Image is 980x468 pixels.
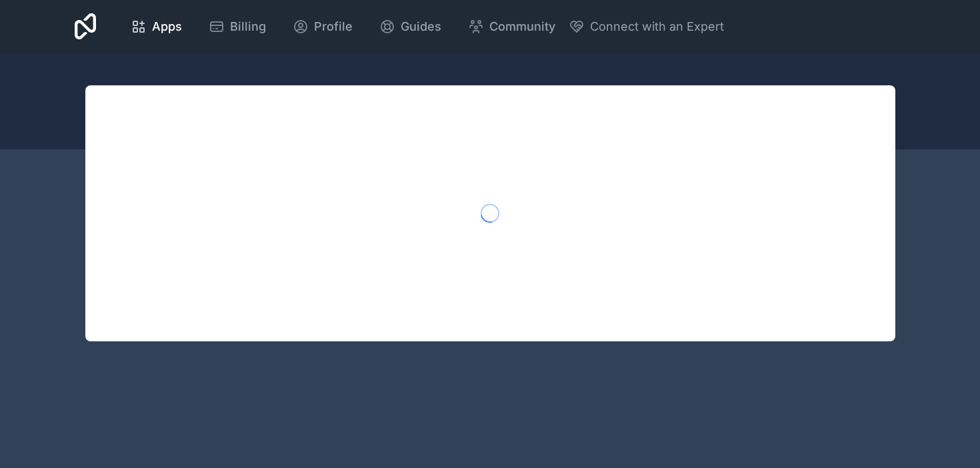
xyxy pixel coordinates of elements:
[590,17,724,36] span: Connect with an Expert
[569,17,724,36] button: Connect with an Expert
[152,17,182,36] span: Apps
[489,17,555,36] span: Community
[230,17,266,36] span: Billing
[282,12,363,41] a: Profile
[401,17,441,36] span: Guides
[198,12,277,41] a: Billing
[314,17,353,36] span: Profile
[457,12,566,41] a: Community
[120,12,193,41] a: Apps
[369,12,452,41] a: Guides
